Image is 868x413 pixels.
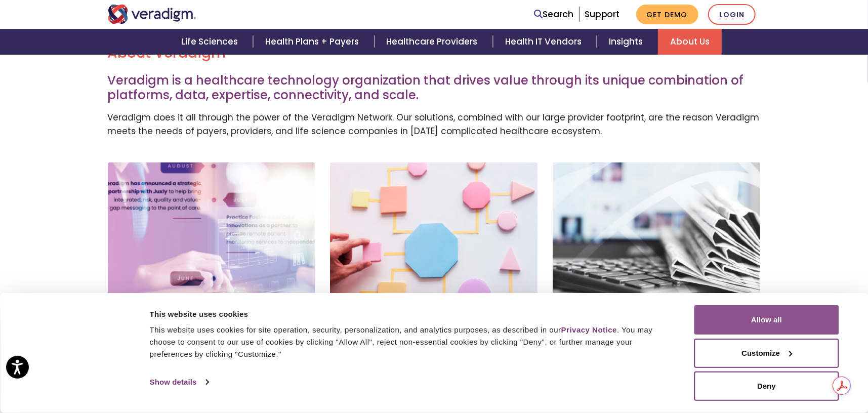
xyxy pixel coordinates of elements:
[108,45,761,62] h2: About Veradigm
[150,324,672,360] div: This website uses cookies for site operation, security, personalization, and analytics purposes, ...
[108,73,761,103] h3: Veradigm is a healthcare technology organization that drives value through its unique combination...
[694,305,839,335] button: Allow all
[493,29,597,55] a: Health IT Vendors
[108,5,196,24] img: Veradigm logo
[694,371,839,401] button: Deny
[534,8,574,21] a: Search
[561,325,617,334] a: Privacy Notice
[597,29,658,55] a: Insights
[108,111,761,138] p: Veradigm does it all through the power of the Veradigm Network. Our solutions, combined with our ...
[169,29,253,55] a: Life Sciences
[708,4,756,25] a: Login
[694,339,839,368] button: Customize
[658,29,722,55] a: About Us
[150,375,209,390] a: Show details
[150,308,672,320] div: This website uses cookies
[253,29,374,55] a: Health Plans + Payers
[585,8,620,20] a: Support
[636,5,698,24] a: Get Demo
[375,29,493,55] a: Healthcare Providers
